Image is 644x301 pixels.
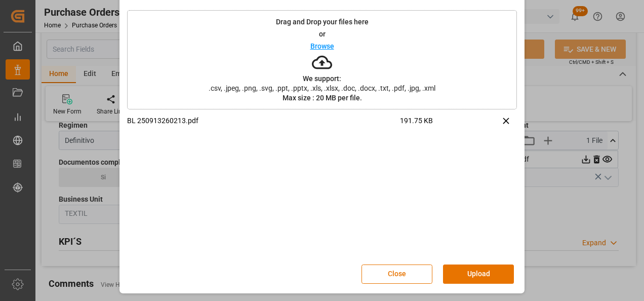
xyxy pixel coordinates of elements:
button: Close [361,265,432,284]
p: Drag and Drop your files here [276,18,369,25]
p: or [319,30,326,37]
p: Browse [310,43,334,50]
p: We support: [303,75,341,82]
p: Max size : 20 MB per file. [283,94,362,101]
span: .csv, .jpeg, .png, .svg, .ppt, .pptx, .xls, .xlsx, .doc, .docx, .txt, .pdf, .jpg, .xml [202,85,442,92]
div: Drag and Drop your files hereorBrowseWe support:.csv, .jpeg, .png, .svg, .ppt, .pptx, .xls, .xlsx... [127,10,517,109]
button: Upload [443,265,514,284]
p: BL 250913260213.pdf [127,116,400,126]
span: 191.75 KB [400,116,469,133]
